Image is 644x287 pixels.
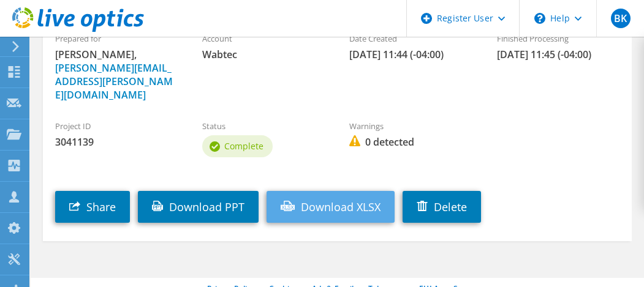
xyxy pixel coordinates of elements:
[202,120,325,132] label: Status
[55,191,130,223] a: Share
[349,48,472,61] span: [DATE] 11:44 (-04:00)
[611,9,631,28] span: BK
[349,32,472,45] label: Date Created
[202,48,325,61] span: Wabtec
[497,48,619,61] span: [DATE] 11:45 (-04:00)
[497,32,619,45] label: Finished Processing
[55,61,173,102] a: [PERSON_NAME][EMAIL_ADDRESS][PERSON_NAME][DOMAIN_NAME]
[267,191,395,223] a: Download XLSX
[138,191,259,223] a: Download PPT
[202,32,325,45] label: Account
[55,135,178,149] span: 3041139
[534,13,545,24] svg: \n
[349,135,472,149] span: 0 detected
[349,120,472,132] label: Warnings
[55,48,178,102] span: [PERSON_NAME],
[403,191,481,223] a: Delete
[55,120,178,132] label: Project ID
[224,140,263,152] span: Complete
